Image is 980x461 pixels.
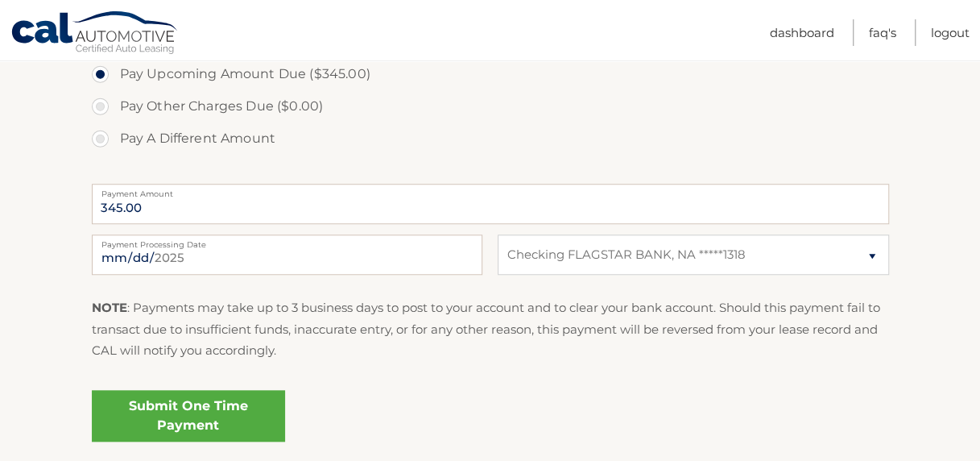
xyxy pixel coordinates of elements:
a: Logout [931,19,970,46]
a: FAQ's [869,19,896,46]
label: Pay Upcoming Amount Due ($345.00) [92,58,889,90]
input: Payment Date [92,235,482,275]
a: Dashboard [770,19,834,46]
label: Pay Other Charges Due ($0.00) [92,90,889,123]
label: Payment Amount [92,184,889,197]
p: : Payments may take up to 3 business days to post to your account and to clear your bank account.... [92,297,889,361]
a: Cal Automotive [10,10,180,57]
label: Pay A Different Amount [92,123,889,155]
a: Submit One Time Payment [92,390,285,442]
strong: NOTE [92,300,127,315]
input: Payment Amount [92,184,889,224]
label: Payment Processing Date [92,235,482,247]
